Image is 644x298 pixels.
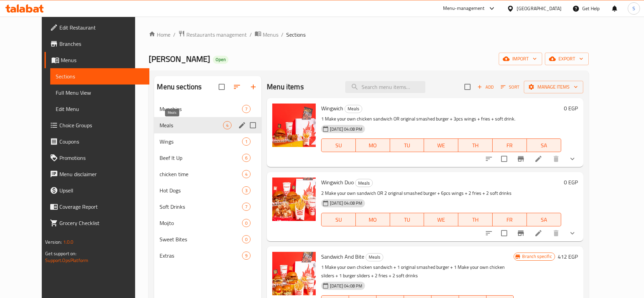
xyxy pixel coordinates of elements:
span: Upsell [59,186,144,194]
span: Edit Restaurant [59,23,144,32]
button: TU [390,138,424,152]
button: SU [321,138,356,152]
span: Sandwich And Bite [321,252,364,262]
div: chicken time [160,170,242,178]
button: edit [237,120,247,130]
a: Menu disclaimer [44,166,149,182]
span: Munchies [160,105,242,113]
button: TH [458,138,493,152]
span: 6 [242,155,250,161]
div: Wings1 [154,133,261,150]
span: export [550,55,583,63]
span: S [632,5,635,12]
span: Moijto [160,219,242,227]
div: Soft Drinks7 [154,199,261,215]
span: Grocery Checklist [59,219,144,227]
li: / [173,31,176,39]
span: [DATE] 04:08 PM [327,126,365,132]
span: Extras [160,252,242,260]
span: TU [393,215,422,225]
span: Wingwich Duo [321,177,354,187]
span: Select section [460,80,475,94]
div: Meals [355,179,373,187]
span: WE [427,141,456,150]
span: 7 [242,204,250,210]
span: Select all sections [215,80,229,94]
button: WE [424,213,458,226]
a: Restaurants management [178,30,247,39]
span: 0 [242,220,250,226]
span: 1.0.0 [63,238,74,246]
a: Grocery Checklist [44,215,149,231]
h6: 0 EGP [564,178,578,187]
span: TH [461,141,490,150]
span: Coupons [59,137,144,146]
span: SA [530,215,558,225]
div: items [242,137,251,146]
a: Choice Groups [44,117,149,133]
a: Edit menu item [534,155,542,163]
div: items [242,105,251,113]
button: WE [424,138,458,152]
span: Meals [160,121,223,129]
span: FR [495,141,524,150]
span: [DATE] 04:08 PM [327,200,365,206]
a: Coverage Report [44,199,149,215]
h6: 412 EGP [558,252,578,261]
button: delete [548,151,564,167]
a: Edit menu item [534,229,542,237]
div: items [242,203,251,211]
span: Meals [355,179,372,187]
a: Menus [255,30,278,39]
li: / [281,31,283,39]
button: show more [564,151,581,167]
span: SU [324,215,353,225]
span: Soft Drinks [160,203,242,211]
button: MO [356,138,390,152]
button: SA [527,213,561,226]
div: chicken time4 [154,166,261,182]
button: Sort [499,82,521,92]
span: 0 [242,236,250,243]
button: show more [564,225,581,241]
h2: Menu sections [157,82,202,92]
li: / [250,31,252,39]
span: TH [461,215,490,225]
span: Branches [59,40,144,48]
span: Coverage Report [59,203,144,211]
a: Branches [44,36,149,52]
svg: Show Choices [568,229,576,237]
span: Select to update [497,226,511,240]
nav: breadcrumb [149,30,588,39]
span: Branch specific [519,253,554,260]
span: Menu disclaimer [59,170,144,178]
button: sort-choices [481,151,497,167]
span: [DATE] 04:08 PM [327,283,365,289]
a: Edit Menu [50,101,149,117]
svg: Show Choices [568,155,576,163]
button: TU [390,213,424,226]
span: MO [358,215,387,225]
div: Beef It Up6 [154,150,261,166]
h2: Menu items [267,82,304,92]
span: WE [427,215,456,225]
button: SU [321,213,356,226]
div: [GEOGRAPHIC_DATA] [517,5,562,12]
span: Meals [366,253,383,261]
span: FR [495,215,524,225]
div: Munchies7 [154,101,261,117]
a: Upsell [44,182,149,199]
span: Menus [263,31,278,39]
span: SA [530,141,558,150]
div: Sweet Bites0 [154,231,261,247]
div: items [242,170,251,178]
a: Home [149,31,170,39]
span: Version: [45,238,62,246]
span: 3 [242,187,250,194]
button: Branch-specific-item [513,225,529,241]
div: Beef It Up [160,154,242,162]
